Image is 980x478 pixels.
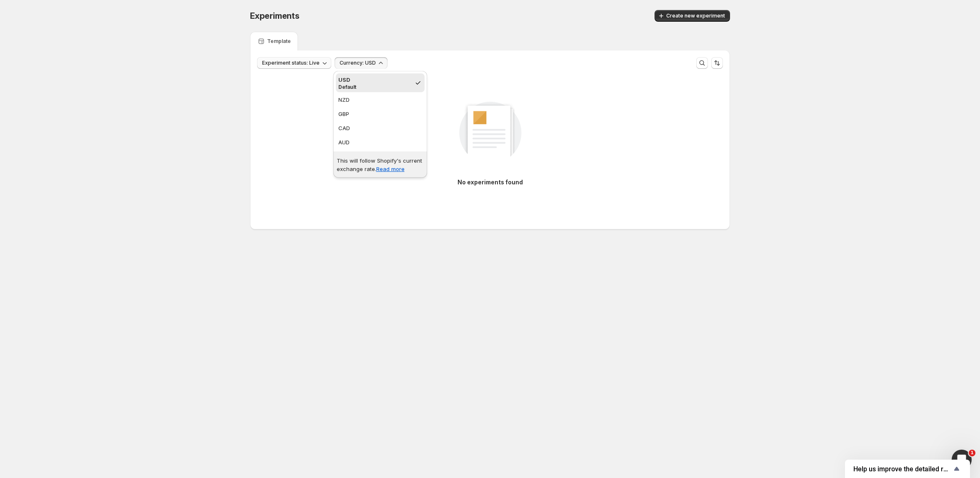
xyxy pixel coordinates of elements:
[250,11,300,21] span: Experiments
[711,57,723,69] button: Sort the results
[338,84,411,91] p: Default
[655,10,730,22] button: Create new experiment
[853,465,952,473] span: Help us improve the detailed report for A/B campaigns
[969,450,975,456] span: 1
[335,57,387,69] button: Currency: USD
[338,75,411,84] div: USD
[952,450,972,470] iframe: Intercom live chat
[267,38,291,45] p: Template
[340,60,376,66] span: Currency: USD
[338,96,350,103] span: NZD
[337,156,424,173] p: This will follow Shopify's current exchange rate.
[257,57,331,69] button: Experiment status: Live
[376,166,405,172] a: Read more
[853,464,962,474] button: Show survey - Help us improve the detailed report for A/B campaigns
[338,139,350,146] span: AUD
[338,125,350,131] span: CAD
[338,111,349,117] span: GBP
[666,13,725,19] span: Create new experiment
[262,60,320,66] span: Experiment status: Live
[457,178,523,186] p: No experiments found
